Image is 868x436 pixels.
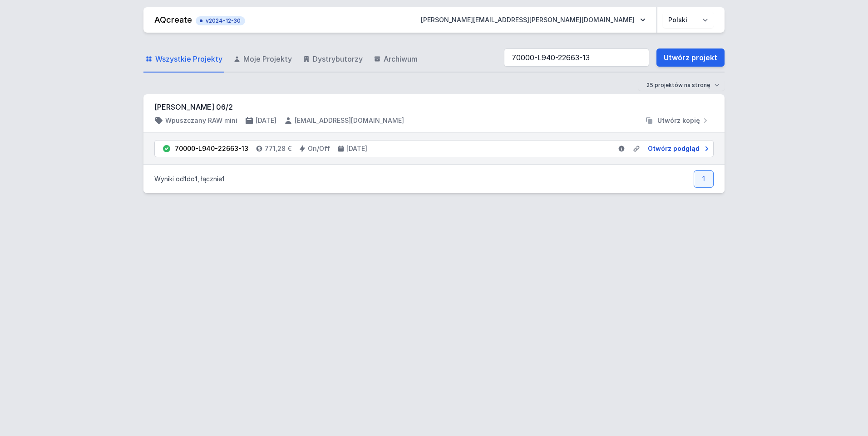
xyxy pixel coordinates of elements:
span: Moje Projekty [243,53,292,64]
button: Utwórz kopię [641,116,714,125]
span: 1 [222,175,225,183]
div: 70000-L940-22663-13 [175,144,248,153]
button: [PERSON_NAME][EMAIL_ADDRESS][PERSON_NAME][DOMAIN_NAME] [414,12,653,28]
span: Dystrybutorzy [313,53,363,64]
a: Dystrybutorzy [301,46,365,73]
a: 1 [694,170,714,188]
p: Wyniki od do , łącznie [154,174,225,184]
span: 1 [184,175,187,183]
button: v2024-12-30 [196,15,245,25]
select: Wybierz język [663,12,714,28]
span: Archiwum [384,53,418,64]
a: Otwórz podgląd [644,144,710,153]
span: Otwórz podgląd [648,144,700,153]
h4: [DATE] [256,116,276,125]
h4: Wpuszczany RAW mini [165,116,237,125]
input: Szukaj wśród projektów i wersji... [504,48,649,67]
h4: [DATE] [346,144,367,153]
span: Wszystkie Projekty [155,53,222,64]
a: Wszystkie Projekty [143,46,224,73]
a: AQcreate [154,15,192,24]
span: v2024-12-30 [200,17,241,24]
h4: [EMAIL_ADDRESS][DOMAIN_NAME] [295,116,404,125]
span: Utwórz kopię [657,116,700,125]
h4: 771,28 € [265,144,291,153]
a: Moje Projekty [232,46,294,73]
a: Utwórz projekt [656,48,725,67]
h3: [PERSON_NAME] 06/2 [154,102,714,112]
a: Archiwum [372,46,419,73]
span: 1 [195,175,197,183]
h4: On/Off [308,144,330,153]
